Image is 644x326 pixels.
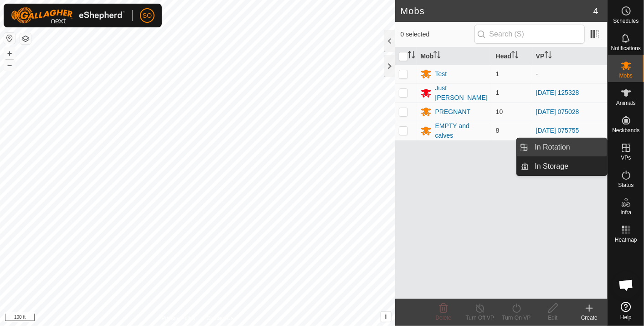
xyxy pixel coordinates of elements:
td: - [532,65,608,83]
div: Turn On VP [498,314,535,322]
span: Help [620,315,632,320]
div: Turn Off VP [462,314,498,322]
span: 0 selected [401,30,474,39]
button: – [4,60,15,71]
span: Delete [436,315,452,321]
li: In Rotation [517,138,607,156]
span: 8 [496,127,500,134]
th: VP [532,47,608,65]
a: [DATE] 075028 [536,108,579,115]
span: Animals [616,100,636,106]
p-sorticon: Activate to sort [408,52,415,60]
div: Edit [535,314,571,322]
button: Map Layers [20,33,31,44]
span: Status [618,182,634,188]
a: Help [608,298,644,324]
button: + [4,48,15,59]
p-sorticon: Activate to sort [433,52,441,60]
span: i [385,313,386,321]
span: VPs [621,155,631,160]
a: Contact Us [206,314,233,322]
span: 1 [496,70,500,78]
span: SO [143,11,152,21]
div: EMPTY and calves [435,121,489,140]
div: Create [571,314,608,322]
span: Neckbands [612,128,639,133]
span: Infra [620,210,631,215]
div: PREGNANT [435,107,471,117]
span: Mobs [619,73,633,78]
span: 4 [593,4,598,18]
div: Just [PERSON_NAME] [435,83,489,103]
span: Heatmap [615,237,637,243]
th: Mob [417,47,492,65]
p-sorticon: Activate to sort [545,52,552,60]
a: [DATE] 125328 [536,89,579,96]
h2: Mobs [401,5,593,16]
button: Reset Map [4,33,15,44]
span: In Storage [535,161,569,172]
span: 10 [496,108,503,115]
span: Schedules [613,18,639,24]
p-sorticon: Activate to sort [511,52,519,60]
th: Head [492,47,532,65]
img: Gallagher Logo [11,7,125,24]
span: In Rotation [535,142,570,153]
input: Search (S) [474,25,585,44]
div: Open chat [613,271,640,299]
span: 1 [496,89,500,96]
a: In Rotation [530,138,608,156]
a: [DATE] 075755 [536,127,579,134]
a: Privacy Policy [161,314,196,322]
button: i [381,312,391,322]
span: Notifications [611,46,641,51]
a: In Storage [530,157,608,176]
li: In Storage [517,157,607,176]
div: Test [435,69,447,79]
